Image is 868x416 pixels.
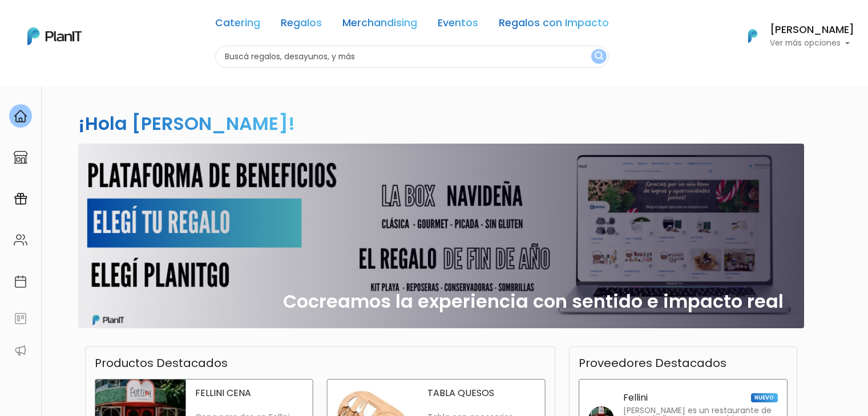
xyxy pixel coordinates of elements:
a: Regalos con Impacto [499,18,609,32]
h3: Proveedores Destacados [579,356,726,370]
p: Ver más opciones [770,39,854,47]
img: search_button-432b6d5273f82d61273b3651a40e1bd1b912527efae98b1b7a1b2c0702e16a8d.svg [595,51,603,62]
button: PlanIt Logo [PERSON_NAME] Ver más opciones [733,21,854,51]
img: PlanIt Logo [27,27,82,45]
h6: [PERSON_NAME] [770,25,854,35]
p: TABLA QUESOS [427,389,536,398]
a: Eventos [438,18,478,32]
img: people-662611757002400ad9ed0e3c099ab2801c6687ba6c219adb57efc949bc21e19d.svg [14,233,27,247]
img: home-e721727adea9d79c4d83392d1f703f7f8bce08238fde08b1acbfd93340b81755.svg [14,109,27,123]
h2: Cocreamos la experiencia con sentido e impacto real [283,291,784,312]
p: FELLINI CENA [195,389,304,398]
h2: ¡Hola [PERSON_NAME]! [78,111,295,136]
img: PlanIt Logo [740,23,765,48]
a: Catering [215,18,260,32]
img: partners-52edf745621dab592f3b2c58e3bca9d71375a7ef29c3b500c9f145b62cc070d4.svg [14,344,27,357]
a: Regalos [281,18,322,32]
img: marketplace-4ceaa7011d94191e9ded77b95e3339b90024bf715f7c57f8cf31f2d8c509eaba.svg [14,150,27,164]
p: Fellini [623,393,648,402]
img: campaigns-02234683943229c281be62815700db0a1741e53638e28bf9629b52c665b00959.svg [14,192,27,206]
img: calendar-87d922413cdce8b2cf7b7f5f62616a5cf9e4887200fb71536465627b3292af00.svg [14,275,27,288]
img: feedback-78b5a0c8f98aac82b08bfc38622c3050aee476f2c9584af64705fc4e61158814.svg [14,312,27,325]
span: NUEVO [751,393,777,402]
input: Buscá regalos, desayunos, y más [215,46,609,68]
h3: Productos Destacados [95,356,228,370]
a: Merchandising [342,18,417,32]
